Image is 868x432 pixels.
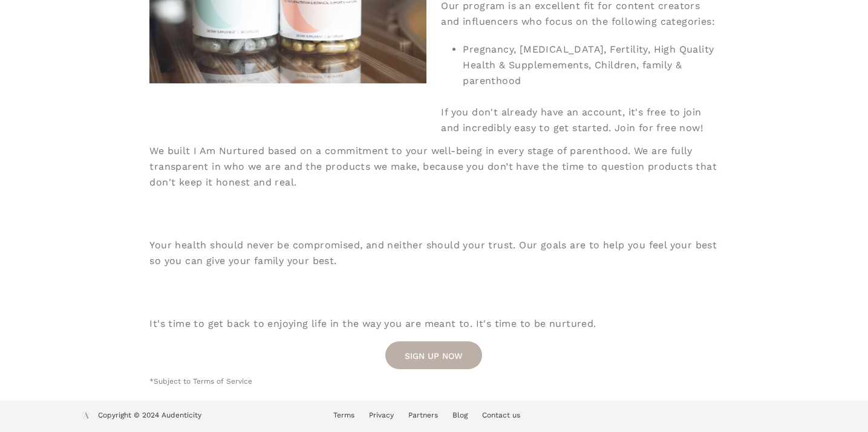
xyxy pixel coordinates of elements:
[441,105,718,136] div: If you don't already have an account, it's free to join and incredibly easy to get started. Join ...
[408,411,438,419] a: Partners
[149,143,718,237] div: We built I Am Nurtured based on a commitment to your well-being in every stage of parenthood. We ...
[452,411,468,419] a: Blog
[149,376,718,386] p: *Subject to Terms of Service
[98,410,201,422] p: Copyright © 2024 Audenticity
[369,411,394,419] a: Privacy
[333,411,354,419] a: Terms
[385,341,482,369] a: SIGN UP NOW
[463,42,718,89] li: Pregnancy, [MEDICAL_DATA], Fertility, High Quality Health & Supplemements, Children, family & par...
[149,316,718,332] div: It's time to get back to enjoying life in the way you are meant to. It's time to be nurtured.
[149,237,718,316] div: Your health should never be compromised, and neither should your trust. Our goals are to help you...
[482,411,520,419] a: Contact us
